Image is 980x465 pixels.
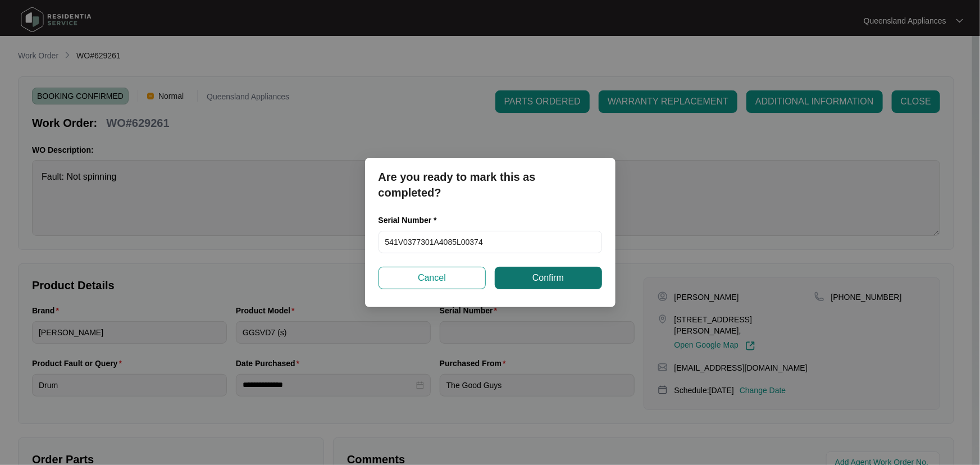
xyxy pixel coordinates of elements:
span: Confirm [532,271,564,285]
p: Are you ready to mark this as [379,169,602,185]
button: Confirm [495,267,602,289]
label: Serial Number * [379,215,445,226]
p: completed? [379,185,602,200]
button: Cancel [379,267,486,289]
span: Cancel [418,271,446,285]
